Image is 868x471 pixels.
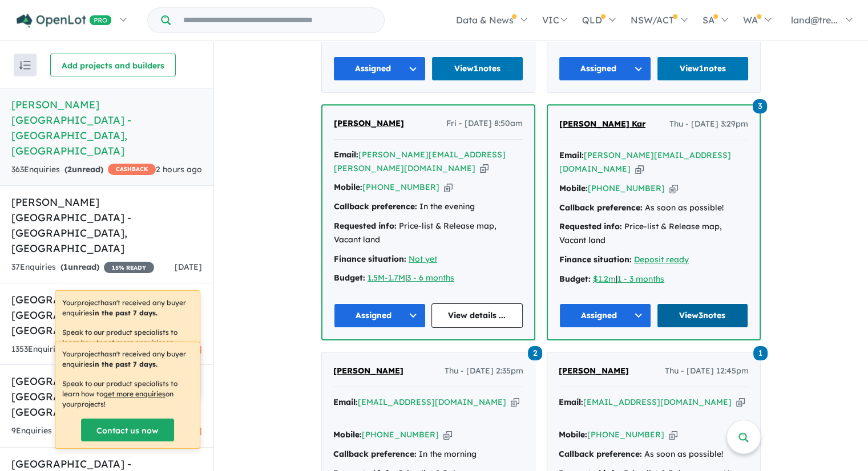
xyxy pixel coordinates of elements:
[334,118,404,128] span: [PERSON_NAME]
[11,194,202,256] h5: [PERSON_NAME] [GEOGRAPHIC_DATA] - [GEOGRAPHIC_DATA] , [GEOGRAPHIC_DATA]
[334,273,365,283] strong: Budget:
[334,221,397,231] strong: Requested info:
[559,201,748,215] div: As soon as possible!
[669,117,748,131] span: Thu - [DATE] 3:29pm
[334,182,362,192] strong: Mobile:
[11,163,156,177] div: 363 Enquir ies
[669,429,677,441] button: Copy
[445,364,523,378] span: Thu - [DATE] 2:35pm
[753,98,767,113] a: 3
[11,424,105,438] div: 9 Enquir ies
[407,273,454,283] a: 3 - 6 months
[409,254,437,264] a: Not yet
[11,292,202,338] h5: [GEOGRAPHIC_DATA] - [GEOGRAPHIC_DATA] , [GEOGRAPHIC_DATA]
[334,303,426,328] button: Assigned
[333,429,362,440] strong: Mobile:
[480,163,488,174] button: Copy
[81,419,174,441] a: Contact us now
[333,56,426,81] button: Assigned
[334,149,358,160] strong: Email:
[559,119,645,129] span: [PERSON_NAME] Kar
[368,273,405,283] a: 1.5M-1.7M
[60,262,99,272] strong: ( unread)
[173,8,382,33] input: Try estate name, suburb, builder or developer
[19,61,31,70] img: sort.svg
[431,56,524,81] a: View1notes
[559,150,584,160] strong: Email:
[104,262,154,273] span: 15 % READY
[665,364,749,378] span: Thu - [DATE] 12:45pm
[634,254,689,265] u: Deposit ready
[753,346,768,360] span: 1
[362,429,439,440] a: [PHONE_NUMBER]
[559,364,629,378] a: [PERSON_NAME]
[175,262,202,272] span: [DATE]
[62,349,193,370] p: Your project hasn't received any buyer enquiries
[559,150,731,174] a: [PERSON_NAME][EMAIL_ADDRESS][DOMAIN_NAME]
[11,97,202,159] h5: [PERSON_NAME][GEOGRAPHIC_DATA] - [GEOGRAPHIC_DATA] , [GEOGRAPHIC_DATA]
[583,397,732,407] a: [EMAIL_ADDRESS][DOMAIN_NAME]
[334,149,506,173] a: [PERSON_NAME][EMAIL_ADDRESS][PERSON_NAME][DOMAIN_NAME]
[103,338,165,347] u: get more enquiries
[559,221,622,232] strong: Requested info:
[669,182,678,194] button: Copy
[617,274,664,284] a: 1 - 3 months
[334,271,523,285] div: |
[446,117,523,131] span: Fri - [DATE] 8:50am
[63,262,68,272] span: 1
[657,303,749,328] a: View3notes
[559,183,588,193] strong: Mobile:
[108,164,156,175] span: CASHBACK
[62,379,193,409] p: Speak to our product specialists to learn how to on your projects !
[103,389,165,398] u: get more enquiries
[358,397,506,407] a: [EMAIL_ADDRESS][DOMAIN_NAME]
[334,117,404,131] a: [PERSON_NAME]
[559,366,629,376] span: [PERSON_NAME]
[333,448,523,461] div: In the morning
[67,164,72,174] span: 2
[11,373,202,420] h5: [GEOGRAPHIC_DATA] - [GEOGRAPHIC_DATA] , [GEOGRAPHIC_DATA]
[559,273,748,286] div: |
[334,201,417,212] strong: Callback preference:
[334,220,523,247] div: Price-list & Release map, Vacant land
[791,14,838,26] span: land@tre...
[333,449,417,459] strong: Callback preference:
[334,254,406,264] strong: Finance situation:
[559,117,645,131] a: [PERSON_NAME] Kar
[559,303,651,328] button: Assigned
[443,429,452,441] button: Copy
[444,181,453,193] button: Copy
[657,56,749,81] a: View1notes
[511,396,519,408] button: Copy
[559,449,642,459] strong: Callback preference:
[559,254,632,265] strong: Finance situation:
[17,14,112,28] img: Openlot PRO Logo White
[528,346,542,360] span: 2
[50,54,176,76] button: Add projects and builders
[559,202,643,213] strong: Callback preference:
[431,303,523,328] a: View details ...
[753,99,767,113] span: 3
[559,56,651,81] button: Assigned
[635,163,644,175] button: Copy
[333,366,403,376] span: [PERSON_NAME]
[587,429,664,440] a: [PHONE_NUMBER]
[92,308,158,317] b: in the past 7 days.
[92,360,158,368] b: in the past 7 days.
[559,220,748,247] div: Price-list & Release map, Vacant land
[156,164,202,174] span: 2 hours ago
[333,364,403,378] a: [PERSON_NAME]
[11,343,120,356] div: 1353 Enquir ies
[593,274,616,284] a: $1.2m
[559,397,583,407] strong: Email:
[62,298,193,318] p: Your project hasn't received any buyer enquiries
[64,164,103,174] strong: ( unread)
[333,397,358,407] strong: Email:
[559,274,591,284] strong: Budget:
[528,345,542,360] a: 2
